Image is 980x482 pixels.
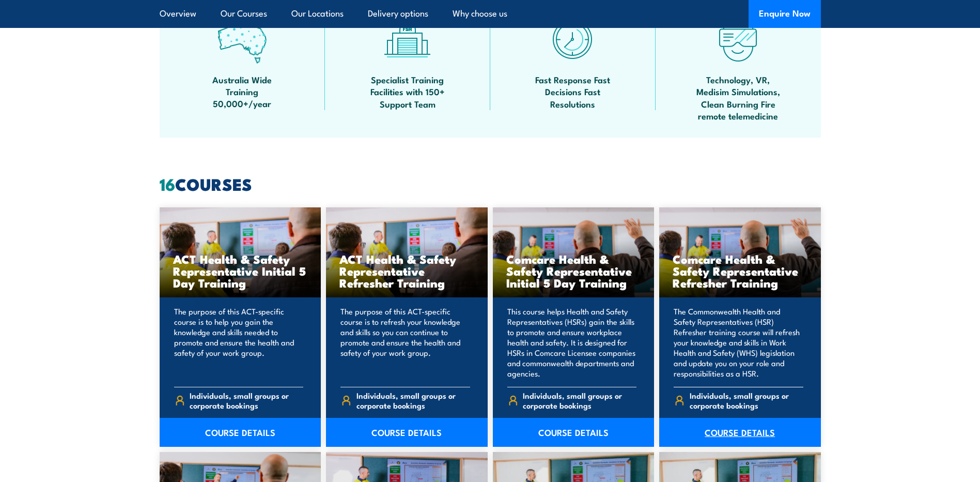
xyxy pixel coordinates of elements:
img: auswide-icon [217,14,267,64]
span: Individuals, small groups or corporate bookings [356,390,470,410]
a: COURSE DETAILS [326,418,488,447]
span: Individuals, small groups or corporate bookings [690,390,803,410]
a: COURSE DETAILS [493,418,655,447]
h3: Comcare Health & Safety Representative Initial 5 Day Training [506,253,641,289]
p: The purpose of this ACT-specific course is to refresh your knowledge and skills so you can contin... [340,306,470,379]
span: Specialist Training Facilities with 150+ Support Team [361,73,454,110]
h3: Comcare Health & Safety Representative Refresher Training [673,253,807,289]
p: The Commonwealth Health and Safety Representatives (HSR) Refresher training course will refresh y... [674,306,803,379]
span: Individuals, small groups or corporate bookings [523,390,636,410]
a: COURSE DETAILS [659,418,821,447]
strong: 16 [160,171,175,197]
img: fast-icon [548,14,597,64]
p: This course helps Health and Safety Representatives (HSRs) gain the skills to promote and ensure ... [507,306,637,379]
h3: ACT Health & Safety Representative Initial 5 Day Training [173,253,308,289]
a: COURSE DETAILS [160,418,321,447]
h3: ACT Health & Safety Representative Refresher Training [339,253,474,289]
p: The purpose of this ACT-specific course is to help you gain the knowledge and skills needed to pr... [174,306,304,379]
span: Fast Response Fast Decisions Fast Resolutions [526,73,619,110]
h2: COURSES [160,176,821,191]
span: Australia Wide Training 50,000+/year [196,73,289,110]
img: facilities-icon [383,14,432,64]
span: Technology, VR, Medisim Simulations, Clean Burning Fire remote telemedicine [692,73,785,122]
img: tech-icon [713,14,763,64]
span: Individuals, small groups or corporate bookings [190,390,303,410]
